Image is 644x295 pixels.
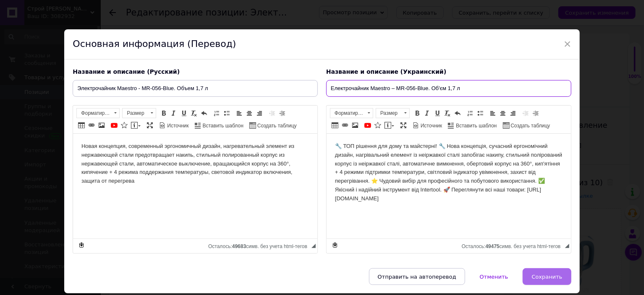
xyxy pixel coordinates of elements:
a: По правому краю [255,109,264,118]
iframe: Визуальный текстовый редактор, 01D5D68D-34C1-45B5-A160-63A812981220 [327,134,571,238]
a: Увеличить отступ [277,109,287,118]
a: Источник [411,121,443,130]
a: Убрать форматирование [443,109,452,118]
a: Вставить / удалить нумерованный список [466,109,475,118]
a: Вставить/Редактировать ссылку (Ctrl+L) [340,121,350,130]
a: Источник [158,121,190,130]
a: Вставить / удалить нумерованный список [212,109,221,118]
a: Вставить сообщение [383,121,395,130]
a: По правому краю [508,109,518,118]
span: Перетащите для изменения размера [312,244,316,248]
span: Отправить на автоперевод [378,274,456,280]
a: Добавить видео с YouTube [363,121,372,130]
span: Источник [166,122,188,129]
a: Таблица [330,121,340,130]
a: Вставить иконку [373,121,382,130]
a: Отменить (Ctrl+Z) [199,109,209,118]
a: Полужирный (Ctrl+B) [413,109,422,118]
a: Сделать резервную копию сейчас [330,241,340,250]
span: Форматирование [330,109,365,118]
a: Вставить/Редактировать ссылку (Ctrl+L) [87,121,96,130]
a: Вставить иконку [120,121,129,130]
span: Размер [376,109,401,118]
a: Развернуть [145,121,154,130]
div: Подсчет символов [462,241,565,249]
a: Курсив (Ctrl+I) [423,109,432,118]
div: Основная информация (Перевод) [64,29,579,60]
a: Полужирный (Ctrl+B) [159,109,168,118]
span: Создать таблицу [256,122,297,129]
a: Создать таблицу [248,121,298,130]
span: Создать таблицу [510,122,550,129]
a: Уменьшить отступ [521,109,530,118]
a: Увеличить отступ [531,109,540,118]
a: Курсив (Ctrl+I) [169,109,178,118]
span: Отменить [480,274,508,280]
a: Изображение [97,121,106,130]
a: Вставить / удалить маркированный список [222,109,231,118]
a: Изображение [351,121,360,130]
iframe: Визуальный текстовый редактор, 6808ADF7-90D4-4FB3-B275-99C674DA57E7 [73,134,317,238]
a: Вставить / удалить маркированный список [476,109,485,118]
span: 49475 [485,243,499,249]
span: Форматирование [77,109,111,118]
span: Размер [123,109,148,118]
button: Сохранить [523,268,571,285]
span: Вставить шаблон [202,122,243,129]
a: Размер [376,108,410,118]
a: Вставить сообщение [130,121,142,130]
span: Название и описание (Русский) [73,68,180,75]
a: Размер [122,108,156,118]
a: Добавить видео с YouTube [110,121,119,130]
a: Уменьшить отступ [267,109,277,118]
div: Подсчет символов [208,241,312,249]
span: Источник [419,122,442,129]
body: Визуальный текстовый редактор, 2BBD05E6-B10A-43A2-B97F-42B09A08CC88 [8,8,369,34]
a: Убрать форматирование [189,109,199,118]
a: Вставить шаблон [447,121,498,130]
a: По центру [245,109,254,118]
a: По левому краю [235,109,244,118]
span: 49683 [232,243,246,249]
button: Отправить на автоперевод [369,268,465,285]
a: Подчеркнутый (Ctrl+U) [179,109,188,118]
span: Перетащите для изменения размера [565,244,569,248]
span: Сохранить [531,274,562,280]
a: Форматирование [330,108,373,118]
a: Форматирование [76,108,120,118]
a: Таблица [77,121,86,130]
a: Развернуть [399,121,408,130]
span: × [564,37,571,51]
a: По левому краю [488,109,497,118]
span: Вставить шаблон [455,122,497,129]
a: Сделать резервную копию сейчас [77,241,86,250]
a: Вставить шаблон [194,121,245,130]
a: Создать таблицу [502,121,552,130]
a: По центру [498,109,508,118]
span: Название и описание (Украинский) [326,68,446,75]
a: Отменить (Ctrl+Z) [453,109,462,118]
a: Подчеркнутый (Ctrl+U) [433,109,442,118]
button: Отменить [471,268,517,285]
